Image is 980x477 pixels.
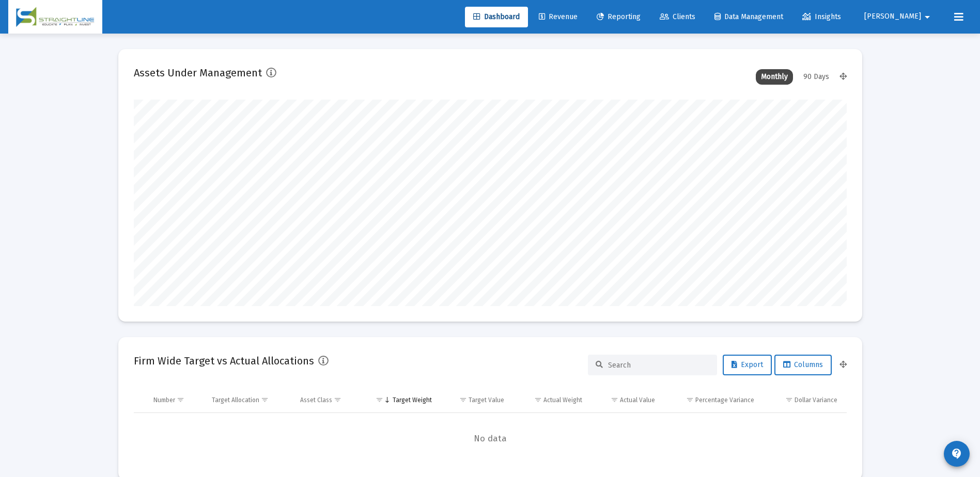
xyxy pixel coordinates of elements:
span: Show filter options for column 'Target Value' [459,396,467,404]
mat-icon: arrow_drop_down [921,7,934,27]
span: No data [134,433,847,444]
a: Revenue [531,7,586,27]
span: Show filter options for column 'Actual Weight' [534,396,542,404]
td: Column Percentage Variance [662,388,761,412]
a: Data Management [706,7,791,27]
h2: Firm Wide Target vs Actual Allocations [134,353,314,369]
td: Column Target Value [439,388,512,412]
span: Clients [660,12,695,21]
h2: Assets Under Management [134,65,262,81]
mat-icon: contact_support [951,448,963,460]
span: Show filter options for column 'Target Allocation' [261,396,269,404]
span: Insights [802,12,841,21]
div: 90 Days [798,69,834,85]
div: Dollar Variance [795,396,837,404]
span: Data Management [714,12,783,21]
button: [PERSON_NAME] [852,6,946,27]
td: Column Actual Value [589,388,662,412]
div: Data grid [134,388,847,465]
td: Column Asset Class [293,388,362,412]
div: Actual Value [620,396,655,404]
span: Show filter options for column 'Dollar Variance' [785,396,793,404]
td: Column Dollar Variance [761,388,846,412]
span: Columns [783,360,823,369]
button: Columns [774,355,832,375]
div: Target Weight [393,396,432,404]
div: Target Value [469,396,504,404]
td: Column Target Allocation [205,388,293,412]
span: Dashboard [473,12,520,21]
img: Dashboard [16,7,95,27]
span: Show filter options for column 'Percentage Variance' [686,396,694,404]
a: Clients [651,7,704,27]
span: Revenue [539,12,578,21]
span: Show filter options for column 'Asset Class' [334,396,341,404]
button: Export [723,355,772,375]
a: Dashboard [465,7,528,27]
span: Export [732,360,763,369]
span: Show filter options for column 'Number' [177,396,184,404]
td: Column Number [146,388,205,412]
div: Asset Class [300,396,332,404]
div: Monthly [756,69,793,85]
span: Show filter options for column 'Target Weight' [376,396,383,404]
td: Column Target Weight [362,388,439,412]
a: Reporting [588,7,649,27]
span: Reporting [597,12,641,21]
div: Percentage Variance [695,396,754,404]
input: Search [608,361,709,370]
div: Actual Weight [543,396,582,404]
td: Column Actual Weight [511,388,589,412]
div: Number [153,396,175,404]
span: Show filter options for column 'Actual Value' [611,396,618,404]
div: Target Allocation [212,396,259,404]
a: Insights [794,7,849,27]
span: [PERSON_NAME] [864,12,921,21]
